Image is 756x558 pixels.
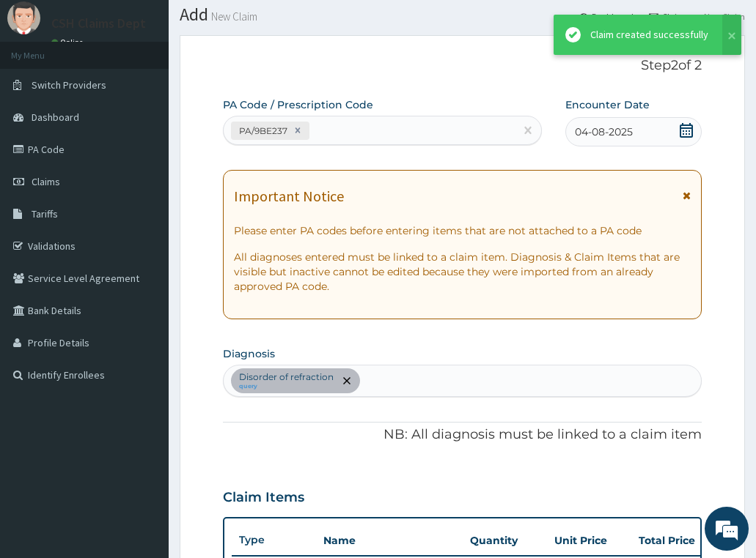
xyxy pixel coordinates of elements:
h3: Claim Items [223,490,304,506]
span: We're online! [85,185,202,332]
img: d_794563401_company_1708531726252_794563401 [27,73,59,110]
li: New Claim [690,10,745,23]
th: Total Price [631,526,716,555]
h1: Important Notice [234,188,344,204]
small: New Claim [208,11,257,22]
p: CSH Claims Dept [51,17,146,30]
p: Please enter PA codes before entering items that are not attached to a PA code [234,223,691,238]
span: Tariffs [32,207,58,220]
textarea: Type your message and hit 'Enter' [7,400,279,451]
th: Quantity [463,526,547,555]
div: Claim created successfully [590,27,708,42]
small: query [239,383,334,390]
span: Switch Providers [32,78,106,92]
div: PA/9BE237 [235,122,290,139]
label: Diagnosis [223,346,275,361]
a: Online [51,37,87,48]
label: PA Code / Prescription Code [223,97,373,112]
div: Minimize live chat window [241,7,276,42]
span: Dashboard [32,111,79,124]
label: Encounter Date [565,97,650,112]
a: Claims [649,10,689,23]
p: All diagnoses entered must be linked to a claim item. Diagnosis & Claim Items that are visible bu... [234,250,691,294]
div: Chat with us now [76,82,246,101]
p: Disorder of refraction [239,371,334,383]
span: Claims [32,175,60,188]
h1: Add [180,5,745,24]
p: Step 2 of 2 [223,58,702,74]
th: Name [316,526,463,555]
a: Dashboard [579,10,634,23]
p: NB: All diagnosis must be linked to a claim item [223,425,702,444]
img: User Image [7,1,40,34]
span: remove selection option [340,374,353,387]
th: Unit Price [547,526,631,555]
th: Type [232,527,316,554]
span: 04-08-2025 [575,124,633,139]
